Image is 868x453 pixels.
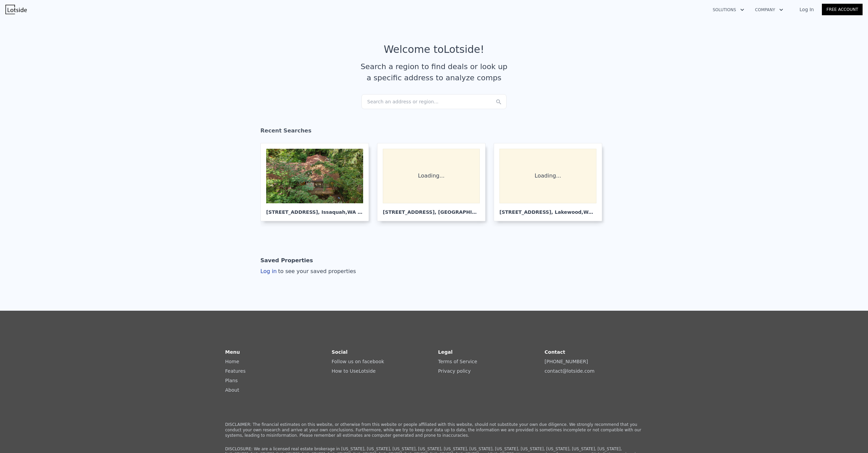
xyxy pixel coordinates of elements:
span: to see your saved properties [277,268,356,274]
a: Loading... [STREET_ADDRESS], Lakewood,WA 98499 [494,143,608,221]
a: Privacy policy [438,368,471,374]
button: Solutions [707,4,750,16]
a: How to UseLotside [332,368,376,374]
span: , WA 98499 [581,209,610,215]
div: Search an address or region... [361,94,507,109]
a: [PHONE_NUMBER] [545,359,588,364]
a: About [225,387,239,393]
button: Company [750,4,789,16]
a: Features [225,368,245,374]
div: Saved Properties [260,254,313,267]
div: Search a region to find deals or look up a specific address to analyze comps [358,61,510,83]
a: Terms of Service [438,359,477,364]
img: Lotside [5,5,27,14]
a: Follow us on facebook [332,359,384,364]
div: Loading... [499,149,596,203]
div: [STREET_ADDRESS] , Issaquah [266,203,363,215]
strong: Contact [545,349,565,355]
p: DISCLAIMER: The financial estimates on this website, or otherwise from this website or people aff... [225,422,643,438]
a: Loading... [STREET_ADDRESS], [GEOGRAPHIC_DATA] [377,143,491,221]
span: , WA 98027 [346,209,374,215]
a: [STREET_ADDRESS], Issaquah,WA 98027 [260,143,374,221]
div: [STREET_ADDRESS] , [GEOGRAPHIC_DATA] [383,203,480,215]
a: Plans [225,378,238,383]
a: contact@lotside.com [545,368,594,374]
strong: Legal [438,349,453,355]
a: Log In [791,6,822,13]
div: Recent Searches [260,121,608,143]
div: [STREET_ADDRESS] , Lakewood [499,203,596,215]
div: Loading... [383,149,480,203]
a: Free Account [822,4,863,15]
div: Log in [260,267,356,275]
div: Welcome to Lotside ! [384,43,485,56]
strong: Menu [225,349,240,355]
a: Home [225,359,239,364]
strong: Social [332,349,348,355]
